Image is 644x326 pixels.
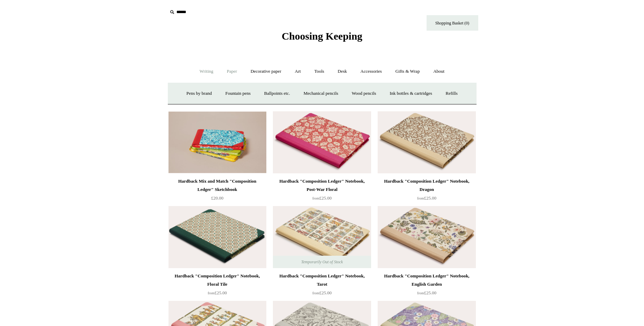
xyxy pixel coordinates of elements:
a: Hardback "Composition Ledger" Notebook, Dragon from£25.00 [378,177,476,205]
img: Hardback "Composition Ledger" Notebook, English Garden [378,206,476,268]
span: £25.00 [417,195,437,201]
span: £25.00 [313,290,332,295]
img: Hardback Mix and Match "Composition Ledger" Sketchbook [168,111,266,173]
a: Choosing Keeping [282,36,362,41]
img: Hardback "Composition Ledger" Notebook, Floral Tile [168,206,266,268]
a: Hardback "Composition Ledger" Notebook, Dragon Hardback "Composition Ledger" Notebook, Dragon [378,111,476,173]
span: Temporarily Out of Stock [294,256,350,268]
span: from [313,291,319,295]
img: Hardback "Composition Ledger" Notebook, Post-War Floral [273,111,371,173]
div: Hardback "Composition Ledger" Notebook, Post-War Floral [275,177,369,194]
a: Shopping Basket (0) [427,15,478,31]
a: Hardback "Composition Ledger" Notebook, Tarot from£25.00 [273,272,371,300]
a: Ink bottles & cartridges [384,84,438,103]
a: Hardback "Composition Ledger" Notebook, English Garden Hardback "Composition Ledger" Notebook, En... [378,206,476,268]
span: from [417,291,424,295]
a: Hardback "Composition Ledger" Notebook, Tarot Hardback "Composition Ledger" Notebook, Tarot Tempo... [273,206,371,268]
a: Paper [221,62,243,81]
a: Ballpoints etc. [258,84,296,103]
a: Desk [331,62,353,81]
span: from [208,291,215,295]
a: Hardback "Composition Ledger" Notebook, Floral Tile from£25.00 [168,272,266,300]
a: Hardback "Composition Ledger" Notebook, English Garden from£25.00 [378,272,476,300]
span: Choosing Keeping [282,30,362,42]
div: Hardback "Composition Ledger" Notebook, Tarot [275,272,369,288]
a: Refills [439,84,464,103]
div: Hardback "Composition Ledger" Notebook, Dragon [379,177,474,194]
a: Tools [308,62,330,81]
a: Hardback Mix and Match "Composition Ledger" Sketchbook Hardback Mix and Match "Composition Ledger... [168,111,266,173]
a: Gifts & Wrap [389,62,426,81]
a: Decorative paper [244,62,287,81]
a: Pens by brand [180,84,218,103]
a: Writing [193,62,219,81]
div: Hardback "Composition Ledger" Notebook, Floral Tile [170,272,265,288]
a: Fountain pens [219,84,257,103]
a: Wood pencils [346,84,382,103]
span: £25.00 [417,290,437,295]
a: Hardback "Composition Ledger" Notebook, Post-War Floral from£25.00 [273,177,371,205]
div: Hardback "Composition Ledger" Notebook, English Garden [379,272,474,288]
a: Hardback "Composition Ledger" Notebook, Post-War Floral Hardback "Composition Ledger" Notebook, P... [273,111,371,173]
a: Art [289,62,307,81]
span: £20.00 [211,195,224,201]
a: Accessories [354,62,388,81]
span: £25.00 [208,290,227,295]
img: Hardback "Composition Ledger" Notebook, Tarot [273,206,371,268]
img: Hardback "Composition Ledger" Notebook, Dragon [378,111,476,173]
a: Mechanical pencils [297,84,345,103]
span: from [313,196,319,200]
span: from [417,196,424,200]
span: £25.00 [313,195,332,201]
div: Hardback Mix and Match "Composition Ledger" Sketchbook [170,177,265,194]
a: Hardback "Composition Ledger" Notebook, Floral Tile Hardback "Composition Ledger" Notebook, Flora... [168,206,266,268]
a: Hardback Mix and Match "Composition Ledger" Sketchbook £20.00 [168,177,266,205]
a: About [427,62,451,81]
